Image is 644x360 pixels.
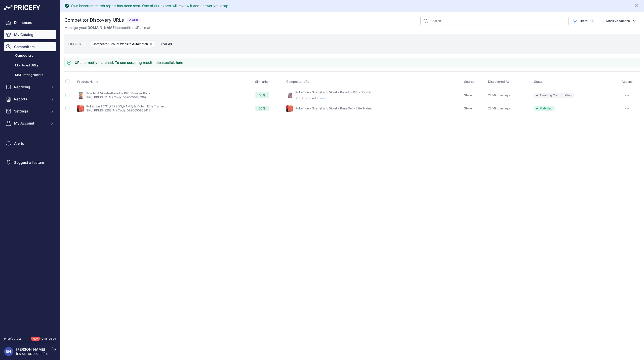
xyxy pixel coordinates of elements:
[4,337,21,341] div: Pricefy v1.7.2
[634,2,640,8] button: Close
[4,18,56,331] nav: Sidebar
[70,3,229,8] div: Your incorrect match report has been sent. One of our expert will review it and answer you asap.
[167,60,183,65] a: click here
[86,104,186,108] a: Pokémon TCG: [PERSON_NAME] & Violet | Elite Trainer Box (Koraidon)
[14,85,47,90] span: Repricing
[16,352,69,356] a: [EMAIL_ADDRESS][DOMAIN_NAME]
[295,90,378,94] a: Pokemon - Scarlet and Violet - Paradox Rift - Booster Box
[316,96,329,100] span: Show
[4,158,56,167] a: Suggest a feature
[534,80,543,84] span: Status
[488,93,510,97] span: 22 Minutes ago
[75,60,183,65] h3: URL correctly matched. To see scraping results please
[64,25,158,30] p: Manage your competitor URLs matches
[126,17,141,23] span: 2 Urls
[255,106,269,111] div: 50%
[4,5,40,10] img: Pricefy Logo
[464,106,472,110] span: Store
[534,106,555,111] span: Matched
[464,93,472,97] span: Store
[31,337,41,341] span: New
[64,17,124,24] h2: Competitor Discovery URLs
[86,95,146,99] a: SKU: PKMS-71-N / Code: 0820650853999
[295,96,376,100] p: +1 URLs found.
[4,51,56,60] a: Competitors
[14,121,47,126] span: My Account
[286,80,309,84] span: Competitor URL
[589,18,595,23] span: 1
[4,119,56,128] button: My Account
[622,80,633,84] span: Actions
[4,71,56,79] a: MAP infringements
[86,25,116,30] span: [DOMAIN_NAME]
[86,108,150,112] a: SKU: PKMS-3263-N / Code: 0820650853418
[68,42,81,46] small: FILTERS
[420,17,565,25] input: Search
[4,95,56,104] button: Reports
[14,109,47,114] span: Settings
[42,337,56,340] a: Changelog
[86,91,150,95] a: Scarlet & Violet—Paradox Rift | Booster Pack
[488,80,509,84] span: Discovered At
[255,80,269,84] span: Similarity
[255,93,269,98] div: 55%
[4,83,56,92] button: Repricing
[14,44,47,49] span: Competitors
[568,17,599,25] button: Filters1
[534,93,574,98] span: Awaiting Confirmation
[4,107,56,116] button: Settings
[16,347,45,351] a: [PERSON_NAME]
[4,30,56,39] a: My Catalog
[14,97,47,102] span: Reports
[157,42,174,47] button: Clear All
[602,17,640,25] button: Massive Actions
[89,40,155,48] span: Competitor Group: Website Automatch
[4,139,56,148] a: Alerts
[4,18,56,27] a: Dashboard
[464,80,474,84] span: Source
[77,80,98,84] span: Product Name
[81,43,88,46] small: |
[295,106,395,110] a: Pokemon - Scarlet and Violet - Base Set - Elite Trainer Box - Koraidon
[4,61,56,70] a: Monitored URLs
[4,42,56,51] button: Competitors
[488,106,510,110] span: 22 Minutes ago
